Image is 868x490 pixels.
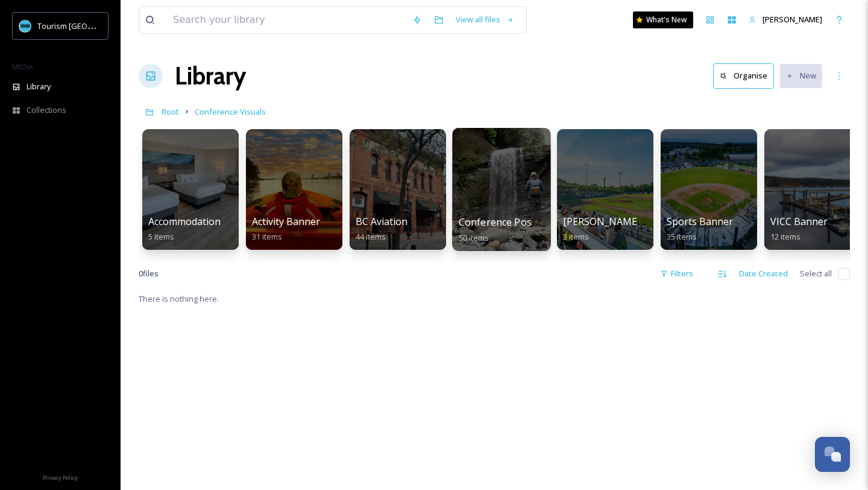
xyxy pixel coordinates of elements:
[139,268,159,279] span: 0 file s
[563,216,675,242] a: [PERSON_NAME] [DATE]3 items
[770,216,828,242] a: VICC Banner12 items
[27,81,51,92] span: Library
[195,104,266,119] a: Conference Visuals
[800,268,832,279] span: Select all
[252,231,282,242] span: 31 items
[12,62,33,71] span: MEDIA
[43,469,78,484] a: Privacy Policy
[770,231,800,242] span: 12 items
[563,215,675,228] span: [PERSON_NAME] [DATE]
[356,231,386,242] span: 44 items
[195,106,266,117] span: Conference Visuals
[450,8,520,31] a: View all files
[713,63,774,88] button: Organise
[459,215,555,229] span: Conference Postcard
[667,231,697,242] span: 35 items
[815,437,850,472] button: Open Chat
[563,231,589,242] span: 3 items
[19,20,31,32] img: tourism_nanaimo_logo.jpeg
[459,217,555,243] a: Conference Postcard50 items
[252,216,320,242] a: Activity Banner31 items
[162,106,179,117] span: Root
[162,104,179,119] a: Root
[780,64,822,87] button: New
[175,58,246,94] a: Library
[633,11,693,28] a: What's New
[733,262,794,285] div: Date Created
[654,262,699,285] div: Filters
[167,7,406,33] input: Search your library
[148,231,174,242] span: 5 items
[43,474,78,482] span: Privacy Policy
[27,104,66,116] span: Collections
[252,215,320,228] span: Activity Banner
[763,14,822,25] span: [PERSON_NAME]
[356,215,407,228] span: BC Aviation
[356,216,407,242] a: BC Aviation44 items
[667,215,733,228] span: Sports Banner
[713,63,780,88] a: Organise
[770,215,828,228] span: VICC Banner
[459,232,489,243] span: 50 items
[667,216,733,242] a: Sports Banner35 items
[37,20,145,31] span: Tourism [GEOGRAPHIC_DATA]
[148,215,221,228] span: Accommodation
[148,216,221,242] a: Accommodation5 items
[743,8,828,31] a: [PERSON_NAME]
[139,293,219,304] span: There is nothing here.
